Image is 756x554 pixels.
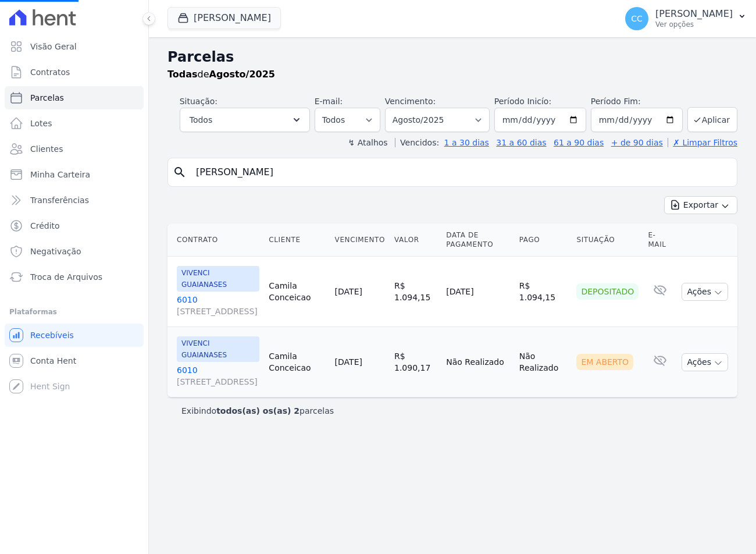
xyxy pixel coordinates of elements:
label: Período Inicío: [494,97,551,106]
span: Todos [190,113,212,127]
a: Clientes [5,137,144,161]
a: 31 a 60 dias [496,138,546,147]
th: Pago [515,223,572,257]
a: Contratos [5,61,144,84]
td: [DATE] [441,257,515,327]
td: Camila Conceicao [264,257,330,327]
b: todos(as) os(as) 2 [216,406,299,416]
div: Em Aberto [576,354,633,370]
label: Período Fim: [591,95,683,108]
td: Não Realizado [515,327,572,397]
a: [DATE] [335,357,362,367]
td: R$ 1.090,17 [390,327,441,397]
span: VIVENCI GUAIANASES [177,266,259,292]
label: Situação: [180,97,217,106]
button: Ações [682,353,728,371]
span: [STREET_ADDRESS] [177,376,259,388]
span: Lotes [30,118,52,129]
button: Ações [682,283,728,301]
div: Depositado [576,283,639,300]
span: Clientes [30,143,63,155]
label: Vencimento: [385,97,436,106]
a: Minha Carteira [5,163,144,186]
td: Camila Conceicao [264,327,330,397]
span: Parcelas [30,92,64,104]
a: + de 90 dias [611,138,663,147]
td: R$ 1.094,15 [390,257,441,327]
a: [DATE] [335,287,362,296]
label: Vencidos: [395,138,439,147]
a: Troca de Arquivos [5,265,144,289]
a: Parcelas [5,86,144,109]
th: E-mail [643,223,677,257]
span: Crédito [30,220,60,232]
span: Troca de Arquivos [30,271,102,283]
h2: Parcelas [167,47,737,68]
span: VIVENCI GUAIANASES [177,336,259,362]
strong: Todas [167,69,198,80]
label: ↯ Atalhos [348,138,387,147]
p: Ver opções [655,20,733,29]
button: [PERSON_NAME] [167,7,281,29]
i: search [173,165,187,179]
td: R$ 1.094,15 [515,257,572,327]
span: Recebíveis [30,329,74,341]
a: ✗ Limpar Filtros [668,138,737,147]
a: Lotes [5,112,144,135]
a: Conta Hent [5,349,144,372]
a: 6010[STREET_ADDRESS] [177,364,259,388]
a: Recebíveis [5,324,144,347]
th: Situação [572,223,643,257]
p: Exibindo parcelas [181,405,334,417]
span: CC [631,15,643,23]
a: 1 a 30 dias [444,138,489,147]
td: Não Realizado [441,327,515,397]
span: Transferências [30,194,89,206]
button: CC [PERSON_NAME] Ver opções [616,2,756,35]
button: Aplicar [687,107,737,132]
span: [STREET_ADDRESS] [177,306,259,317]
button: Todos [180,108,310,132]
p: [PERSON_NAME] [655,8,733,20]
div: Plataformas [9,305,139,319]
th: Vencimento [330,223,390,257]
a: Negativação [5,240,144,263]
a: Visão Geral [5,35,144,58]
label: E-mail: [315,97,343,106]
p: de [167,68,275,81]
a: 61 a 90 dias [554,138,604,147]
strong: Agosto/2025 [209,69,275,80]
span: Visão Geral [30,41,77,52]
span: Contratos [30,66,70,78]
th: Contrato [167,223,264,257]
a: 6010[STREET_ADDRESS] [177,294,259,317]
input: Buscar por nome do lote ou do cliente [189,161,732,184]
span: Negativação [30,246,81,257]
span: Minha Carteira [30,169,90,180]
th: Valor [390,223,441,257]
span: Conta Hent [30,355,76,367]
a: Transferências [5,189,144,212]
button: Exportar [664,196,737,214]
th: Cliente [264,223,330,257]
a: Crédito [5,214,144,237]
th: Data de Pagamento [441,223,515,257]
